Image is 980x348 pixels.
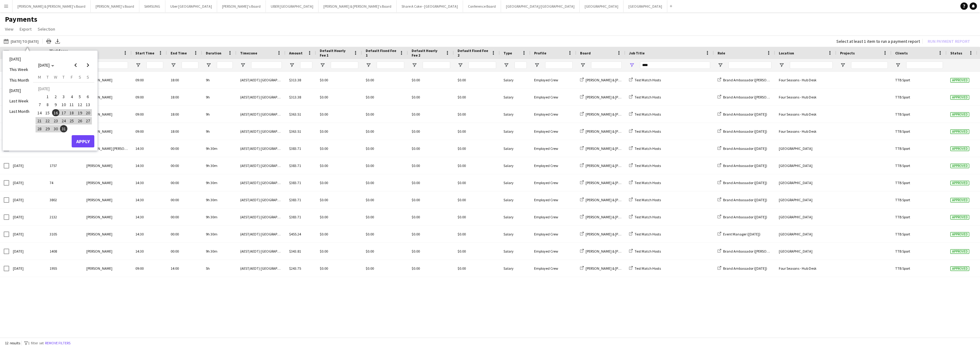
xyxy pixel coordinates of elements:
[202,226,236,242] div: 9h 30m
[236,157,285,174] div: (AEST/AEDT) [GEOGRAPHIC_DATA]
[202,191,236,208] div: 9h 30m
[718,146,767,151] a: Brand Ambassador ([DATE])
[44,109,51,117] span: 15
[76,109,84,117] span: 19
[629,78,661,82] a: Test Match Hosts
[408,89,454,106] div: $0.00
[316,140,362,157] div: $0.00
[43,117,51,125] button: 22-07-2025
[9,209,46,225] div: [DATE]
[9,191,46,208] div: [DATE]
[68,101,76,109] button: 11-07-2025
[629,232,661,236] a: Test Match Hosts
[316,106,362,123] div: $0.00
[580,95,654,99] a: [PERSON_NAME] & [PERSON_NAME]'s Board
[454,191,500,208] div: $0.00
[171,62,176,68] button: Open Filter Menu
[530,89,576,106] div: Employed Crew
[454,106,500,123] div: $0.00
[501,0,580,12] button: [GEOGRAPHIC_DATA]/[GEOGRAPHIC_DATA]
[167,89,202,106] div: 18:00
[624,0,667,12] button: [GEOGRAPHIC_DATA]
[775,191,836,208] div: [GEOGRAPHIC_DATA]
[469,61,496,69] input: Default Fixed Fee 2 Filter Input
[9,157,46,174] div: [DATE]
[52,109,59,117] span: 16
[316,226,362,242] div: $0.00
[635,112,661,117] span: Test Match Hosts
[586,215,654,219] span: [PERSON_NAME] & [PERSON_NAME]'s Board
[500,140,530,157] div: Salary
[60,109,67,117] span: 17
[454,72,500,88] div: $0.00
[500,191,530,208] div: Salary
[775,226,836,242] div: [GEOGRAPHIC_DATA]
[500,209,530,225] div: Salary
[60,125,68,133] button: 31-07-2025
[500,226,530,242] div: Salary
[580,198,654,202] a: [PERSON_NAME] & [PERSON_NAME]'s Board
[139,0,165,12] button: SAMSUNG
[46,226,83,242] div: 3105
[68,93,76,101] button: 04-07-2025
[132,157,167,174] div: 14:30
[60,101,67,108] span: 10
[36,117,43,124] span: 21
[718,129,767,134] a: Brand Ambassador ([DATE])
[76,93,84,100] span: 5
[362,191,408,208] div: $0.00
[790,61,833,69] input: Location Filter Input
[629,215,661,219] a: Test Match Hosts
[38,62,50,68] span: [DATE]
[503,62,509,68] button: Open Filter Menu
[167,123,202,140] div: 18:00
[202,123,236,140] div: 9h
[132,191,167,208] div: 14:30
[60,117,68,125] button: 24-07-2025
[36,109,43,117] button: 14-07-2025
[408,209,454,225] div: $0.00
[146,61,163,69] input: Start Time Filter Input
[723,146,767,151] span: Brand Ambassador ([DATE])
[236,123,285,140] div: (AEST/AEDT) [GEOGRAPHIC_DATA]
[202,174,236,191] div: 9h 30m
[43,125,51,133] button: 29-07-2025
[629,180,661,185] a: Test Match Hosts
[718,215,767,219] a: Brand Ambassador ([DATE])
[580,232,654,236] a: [PERSON_NAME] & [PERSON_NAME]'s Board
[202,140,236,157] div: 9h 30m
[44,93,51,100] span: 1
[72,135,94,147] button: Apply
[530,72,576,88] div: Employed Crew
[60,109,68,117] button: 17-07-2025
[132,226,167,242] div: 14:30
[635,129,661,134] span: Test Match Hosts
[408,226,454,242] div: $0.00
[167,157,202,174] div: 00:00
[52,125,59,132] span: 30
[331,61,358,69] input: Default Hourly Fee 1 Filter Input
[318,0,397,12] button: [PERSON_NAME] & [PERSON_NAME]'s Board
[52,93,59,100] span: 2
[167,106,202,123] div: 18:00
[236,89,285,106] div: (AEST/AEDT) [GEOGRAPHIC_DATA]
[84,117,92,124] span: 27
[514,61,527,69] input: Type Filter Input
[629,198,661,202] a: Test Match Hosts
[580,129,654,134] a: [PERSON_NAME] & [PERSON_NAME]'s Board
[52,101,60,109] button: 09-07-2025
[408,123,454,140] div: $0.00
[580,163,654,168] a: [PERSON_NAME] & [PERSON_NAME]'s Board
[454,174,500,191] div: $0.00
[629,62,635,68] button: Open Filter Menu
[52,117,60,125] button: 23-07-2025
[52,101,59,108] span: 9
[718,95,782,99] a: Brand Ambassador ([PERSON_NAME])
[580,0,624,12] button: [GEOGRAPHIC_DATA]
[640,61,710,69] input: Job Title Filter Input
[46,157,83,174] div: 1757
[167,226,202,242] div: 00:00
[775,72,836,88] div: Four Seasons - Hub Desk
[775,140,836,157] div: [GEOGRAPHIC_DATA]
[586,180,654,185] span: [PERSON_NAME] & [PERSON_NAME]'s Board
